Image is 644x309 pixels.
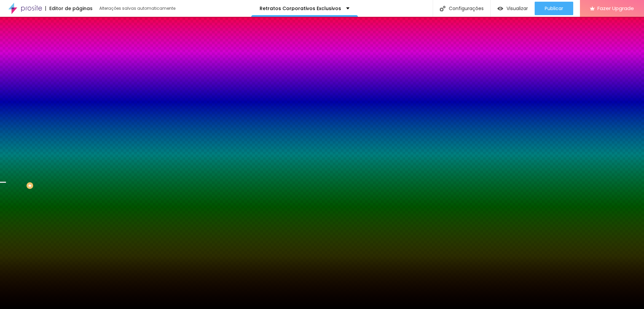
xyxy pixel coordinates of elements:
span: Fazer Upgrade [597,5,634,11]
p: Retratos Corporativos Exclusivos [260,6,341,11]
span: Publicar [545,6,563,11]
button: Visualizar [491,2,535,15]
span: Visualizar [506,6,528,11]
div: Alterações salvas automaticamente [99,6,176,10]
button: Publicar [535,2,573,15]
img: Icone [440,6,445,11]
img: view-1.svg [497,6,503,11]
div: Editor de páginas [45,6,93,11]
